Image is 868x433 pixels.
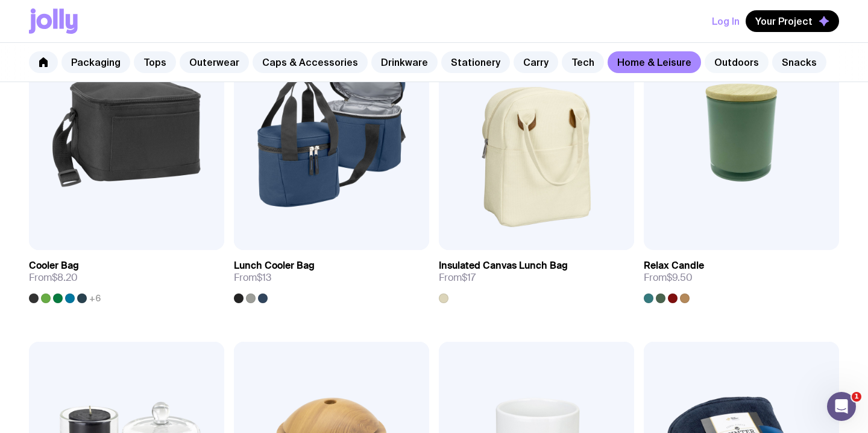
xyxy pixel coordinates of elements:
span: $13 [257,271,271,284]
a: Outdoors [705,51,769,73]
a: Outerwear [180,51,249,73]
a: Tops [134,51,176,73]
span: From [644,272,693,284]
a: Cooler BagFrom$8.20+6 [29,250,224,303]
span: From [234,272,271,284]
a: Packaging [61,51,130,73]
a: Caps & Accessories [253,51,368,73]
a: Snacks [772,51,826,73]
a: Lunch Cooler BagFrom$13 [234,250,429,303]
h3: Lunch Cooler Bag [234,260,315,272]
a: Tech [562,51,604,73]
span: From [439,272,476,284]
span: +6 [89,293,101,303]
button: Your Project [746,10,839,32]
a: Relax CandleFrom$9.50 [644,250,839,303]
span: 1 [852,392,861,402]
span: From [29,272,78,284]
span: $17 [462,271,476,284]
a: Home & Leisure [608,51,701,73]
iframe: Intercom live chat [827,392,856,421]
button: Log In [712,10,740,32]
h3: Cooler Bag [29,260,79,272]
h3: Insulated Canvas Lunch Bag [439,260,568,272]
a: Carry [514,51,558,73]
a: Drinkware [371,51,438,73]
span: $8.20 [52,271,78,284]
h3: Relax Candle [644,260,704,272]
span: $9.50 [667,271,693,284]
a: Stationery [441,51,510,73]
a: Insulated Canvas Lunch BagFrom$17 [439,250,634,303]
span: Your Project [755,15,813,27]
